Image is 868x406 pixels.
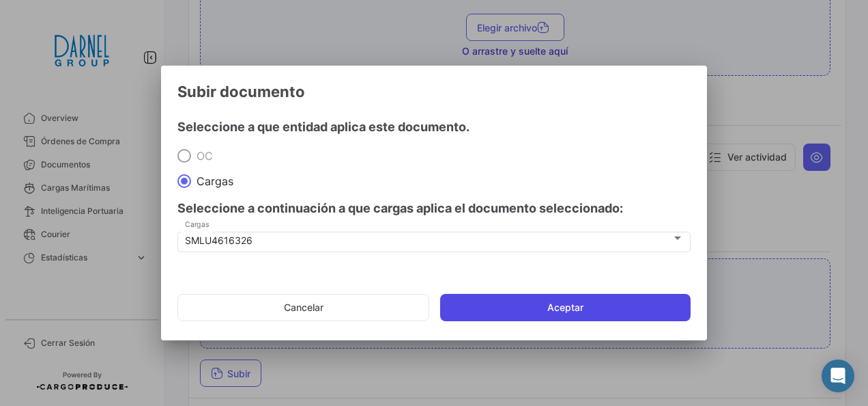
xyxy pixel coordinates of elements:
[177,118,469,137] h4: Seleccione a que entidad aplica este documento.
[177,199,691,218] h4: Seleccione a continuación a que cargas aplica el documento seleccionado:
[177,82,691,101] h3: Subir documento
[191,149,213,163] span: OC
[177,294,429,321] button: Cancelar
[822,360,854,392] div: Abrir Intercom Messenger
[185,234,252,246] mat-select-trigger: SMLU4616326
[440,294,691,321] button: Aceptar
[191,174,233,188] span: Cargas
